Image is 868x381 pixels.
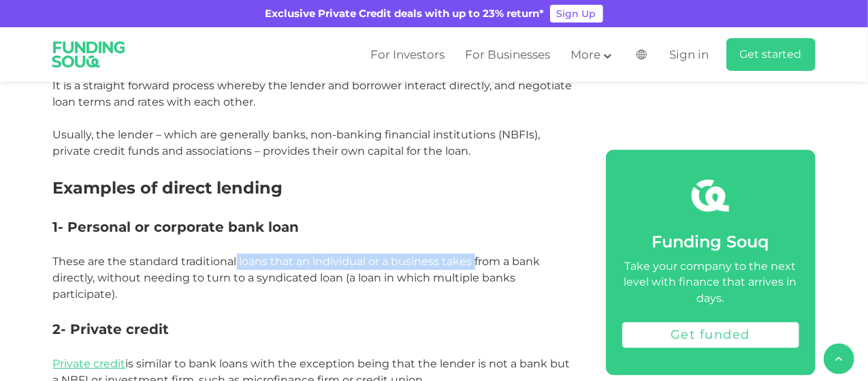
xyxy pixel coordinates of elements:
span: Funding Souq [652,232,769,252]
a: Get funded [622,322,799,348]
span: Examples of direct lending [53,178,283,198]
span: More [570,48,600,61]
img: Logo [43,30,135,79]
a: Sign in [666,44,709,66]
span: 2- Private credit [53,321,170,337]
a: For Investors [367,44,448,66]
a: Sign Up [550,5,603,22]
img: fsicon [692,177,729,215]
span: Get started [740,48,802,61]
div: Take your company to the next level with finance that arrives in days. [622,258,799,307]
button: back [824,344,854,374]
img: SA Flag [637,50,647,59]
span: These are the standard traditional loans that an individual or a business takes from a bank direc... [53,255,541,301]
a: For Businesses [462,44,553,66]
span: Sign in [670,48,709,61]
a: Private credit [53,357,126,370]
span: 1- Personal or corporate bank loan [53,219,300,235]
div: Exclusive Private Credit deals with up to 23% return* [266,6,545,22]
